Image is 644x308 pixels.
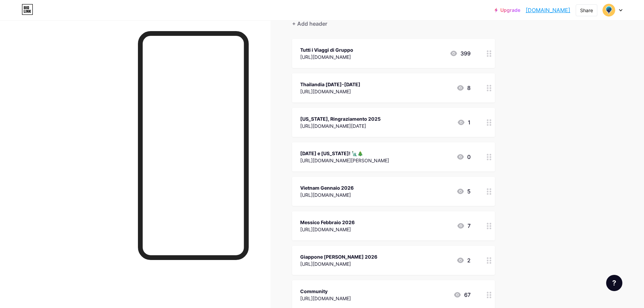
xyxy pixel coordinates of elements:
[457,118,471,126] div: 1
[450,49,471,57] div: 399
[300,253,377,260] div: Giappone [PERSON_NAME] 2026
[292,20,327,28] div: + Add header
[526,6,570,14] a: [DOMAIN_NAME]
[300,226,355,233] div: [URL][DOMAIN_NAME]
[300,88,360,95] div: [URL][DOMAIN_NAME]
[456,187,471,195] div: 5
[456,84,471,92] div: 8
[300,184,354,191] div: Vietnam Gennaio 2026
[300,46,353,53] div: Tutti i Viaggi di Gruppo
[580,7,593,14] div: Share
[300,157,389,164] div: [URL][DOMAIN_NAME][PERSON_NAME]
[300,150,389,157] div: [DATE] e [US_STATE]! 🗽🎄
[300,260,377,267] div: [URL][DOMAIN_NAME]
[456,153,471,161] div: 0
[495,7,520,13] a: Upgrade
[300,115,381,122] div: [US_STATE], Ringraziamento 2025
[300,81,360,88] div: Thailandia [DATE]-[DATE]
[457,222,471,230] div: 7
[300,122,381,129] div: [URL][DOMAIN_NAME][DATE]
[300,191,354,198] div: [URL][DOMAIN_NAME]
[300,288,351,295] div: Community
[300,53,353,61] div: [URL][DOMAIN_NAME]
[456,256,471,264] div: 2
[602,4,615,17] img: moondoo
[300,219,355,226] div: Messico Febbraio 2026
[300,295,351,302] div: [URL][DOMAIN_NAME]
[453,291,471,299] div: 67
